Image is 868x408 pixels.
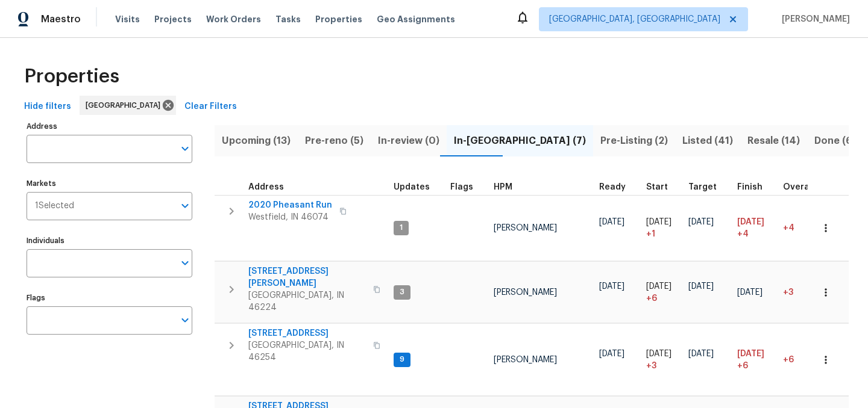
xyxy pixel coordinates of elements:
span: [DATE] [599,350,624,358]
span: Target [688,183,717,191]
span: [GEOGRAPHIC_DATA], IN 46254 [248,339,366,363]
span: Clear Filters [184,99,237,114]
span: [STREET_ADDRESS] [248,327,366,339]
td: 6 day(s) past target finish date [778,324,830,396]
label: Address [27,123,192,130]
td: 3 day(s) past target finish date [778,262,830,323]
button: Open [177,255,193,271]
span: Updates [394,183,430,191]
span: Listed (41) [682,132,733,149]
span: Projects [154,13,192,25]
span: [DATE] [599,218,624,226]
span: [DATE] [646,282,671,291]
span: Finish [737,183,763,191]
span: [DATE] [599,282,624,291]
span: [PERSON_NAME] [494,288,557,297]
label: Markets [27,180,192,187]
span: [PERSON_NAME] [777,13,850,25]
span: Flags [450,183,473,191]
span: Properties [24,70,119,82]
span: [GEOGRAPHIC_DATA] [86,99,165,111]
span: +4 [783,224,794,232]
td: Scheduled to finish 4 day(s) late [732,195,778,261]
div: Days past target finish date [783,183,825,191]
button: Open [177,312,193,329]
span: [DATE] [688,282,714,291]
span: [DATE] [646,350,671,358]
span: [PERSON_NAME] [494,356,557,364]
div: [GEOGRAPHIC_DATA] [80,96,176,115]
span: +6 [783,356,794,364]
span: Hide filters [24,99,71,114]
span: [DATE] [737,218,764,226]
span: Resale (14) [747,132,800,149]
span: 9 [395,354,409,365]
span: + 1 [646,228,655,240]
span: [DATE] [646,218,671,226]
div: Target renovation project end date [688,183,728,191]
span: Geo Assignments [377,13,455,25]
span: [DATE] [737,288,763,297]
span: Upcoming (13) [222,132,291,149]
div: Projected renovation finish date [737,183,773,191]
span: Pre-reno (5) [305,132,363,149]
button: Hide filters [19,96,76,118]
td: 4 day(s) past target finish date [778,195,830,261]
span: Overall [783,183,814,191]
button: Clear Filters [180,96,242,118]
span: [PERSON_NAME] [494,224,557,232]
span: [DATE] [688,218,714,226]
button: Open [177,197,193,214]
span: 1 [395,223,407,233]
span: +6 [737,360,748,372]
span: Address [248,183,284,191]
span: [GEOGRAPHIC_DATA], IN 46224 [248,289,366,314]
span: Start [646,183,668,191]
span: + 6 [646,292,657,304]
span: Tasks [275,15,301,23]
span: 2020 Pheasant Run [248,199,332,211]
span: [GEOGRAPHIC_DATA], [GEOGRAPHIC_DATA] [549,13,720,25]
span: Ready [599,183,626,191]
span: + 3 [646,360,656,372]
span: Westfield, IN 46074 [248,211,332,223]
span: HPM [494,183,512,191]
td: Scheduled to finish 6 day(s) late [732,324,778,396]
span: Pre-Listing (2) [600,132,668,149]
span: [STREET_ADDRESS][PERSON_NAME] [248,265,366,289]
span: In-review (0) [378,132,439,149]
span: +4 [737,228,749,240]
td: Project started 6 days late [641,262,684,323]
button: Open [177,140,193,157]
div: Actual renovation start date [646,183,679,191]
span: 1 Selected [35,201,74,211]
td: Project started 1 days late [641,195,684,261]
span: +3 [783,288,793,297]
span: [DATE] [737,350,764,358]
span: Properties [315,13,362,25]
span: In-[GEOGRAPHIC_DATA] (7) [454,132,586,149]
div: Earliest renovation start date (first business day after COE or Checkout) [599,183,637,191]
span: Work Orders [206,13,261,25]
label: Flags [27,294,192,301]
span: 3 [395,287,409,297]
span: Maestro [41,13,81,25]
label: Individuals [27,237,192,244]
td: Project started 3 days late [641,324,684,396]
span: [DATE] [688,350,714,358]
span: Visits [115,13,140,25]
